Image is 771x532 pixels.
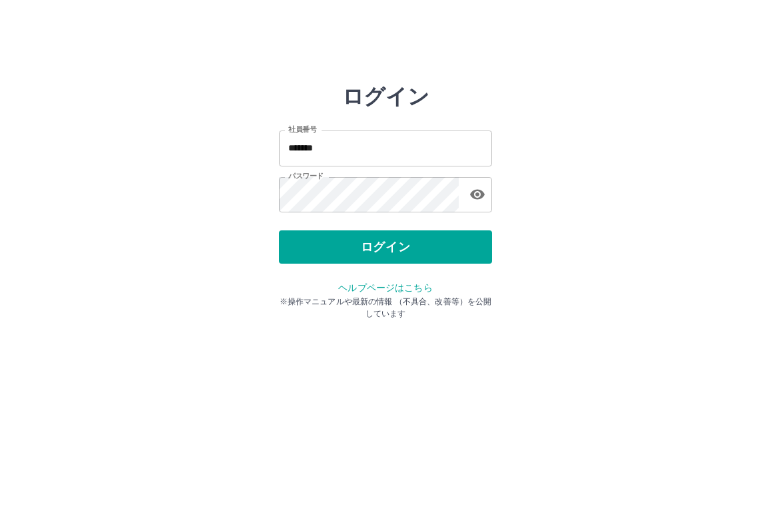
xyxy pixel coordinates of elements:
p: ※操作マニュアルや最新の情報 （不具合、改善等）を公開しています [279,296,492,320]
h2: ログイン [342,84,429,109]
a: ヘルプページはこちら [338,282,432,293]
button: ログイン [279,230,492,264]
label: 社員番号 [288,125,316,134]
label: パスワード [288,171,324,181]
